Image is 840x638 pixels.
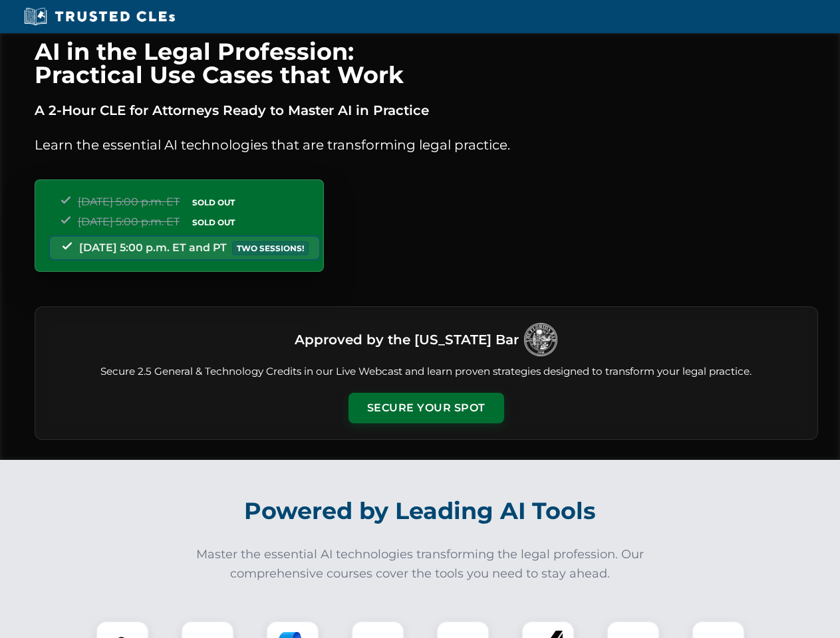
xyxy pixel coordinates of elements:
p: Learn the essential AI technologies that are transforming legal practice. [35,134,818,156]
p: Master the essential AI technologies transforming the legal profession. Our comprehensive courses... [188,545,653,584]
button: Secure Your Spot [349,393,504,423]
span: SOLD OUT [188,195,239,209]
span: [DATE] 5:00 p.m. ET [78,215,180,228]
p: Secure 2.5 General & Technology Credits in our Live Webcast and learn proven strategies designed ... [51,364,801,379]
h2: Powered by Leading AI Tools [52,488,789,534]
p: A 2-Hour CLE for Attorneys Ready to Master AI in Practice [35,100,818,121]
h1: AI in the Legal Profession: Practical Use Cases that Work [35,40,818,86]
span: [DATE] 5:00 p.m. ET [78,195,180,208]
h3: Approved by the [US_STATE] Bar [295,328,519,352]
img: Logo [524,323,557,356]
img: Trusted CLEs [20,7,179,27]
span: SOLD OUT [188,215,239,229]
